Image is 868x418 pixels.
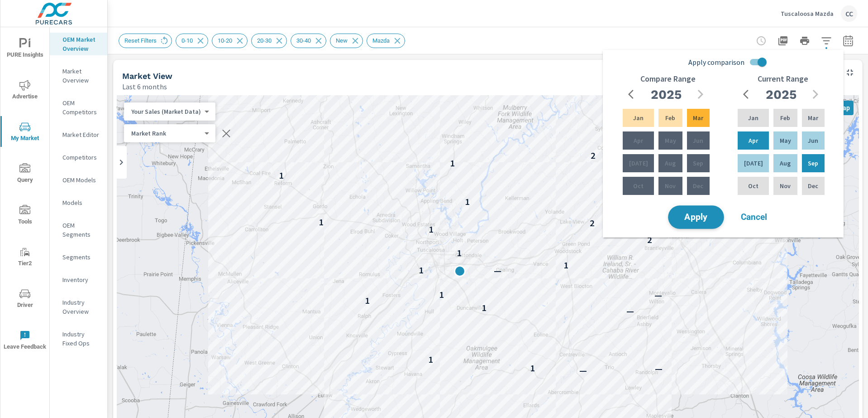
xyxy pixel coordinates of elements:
[591,150,596,161] p: 2
[633,181,644,190] p: Oct
[780,181,791,190] p: Nov
[579,365,587,376] p: —
[367,37,395,44] span: Mazda
[122,71,172,81] h5: Market View
[439,289,444,300] p: 1
[3,330,47,352] span: Leave Feedback
[367,34,405,48] div: Mazda
[655,363,663,374] p: —
[530,363,535,374] p: 1
[665,136,676,145] p: May
[62,221,100,239] p: OEM Segments
[665,113,675,122] p: Feb
[131,107,201,116] p: Your Sales (Market Data)
[758,74,808,83] h6: Current Range
[640,74,696,83] h6: Compare Range
[291,34,326,48] div: 30-40
[62,198,100,207] p: Models
[124,107,208,116] div: Your Sales (Market Data)
[457,248,462,258] p: 1
[279,170,284,181] p: 1
[365,295,370,306] p: 1
[780,136,791,145] p: May
[693,159,703,168] p: Sep
[252,37,277,44] span: 20-30
[0,27,49,361] div: nav menu
[727,206,781,228] button: Cancel
[50,296,107,318] div: Industry Overview
[839,32,857,50] button: Select Date Range
[429,224,434,235] p: 1
[633,113,644,122] p: Jan
[3,288,47,311] span: Driver
[62,275,100,284] p: Inventory
[465,196,470,207] p: 1
[780,113,790,122] p: Feb
[654,290,662,301] p: —
[62,253,100,262] p: Segments
[843,65,857,80] button: Minimize Widget
[563,260,568,271] p: 1
[62,298,100,316] p: Industry Overview
[665,181,676,190] p: Nov
[319,217,324,228] p: 1
[291,37,316,44] span: 30-40
[62,98,100,117] p: OEM Competitors
[3,80,47,102] span: Advertise
[808,159,818,168] p: Sep
[428,354,433,365] p: 1
[50,64,107,87] div: Market Overview
[808,181,818,190] p: Dec
[748,113,758,122] p: Jan
[744,159,763,168] p: [DATE]
[817,32,835,50] button: Apply Filters
[212,37,238,44] span: 10-20
[50,196,107,209] div: Models
[749,136,758,145] p: Apr
[494,265,501,276] p: —
[62,330,100,348] p: Industry Fixed Ops
[651,87,682,102] h2: 2025
[766,87,796,102] h2: 2025
[634,136,643,145] p: Apr
[131,129,201,137] p: Market Rank
[736,213,772,221] span: Cancel
[647,234,652,245] p: 2
[50,219,107,241] div: OEM Segments
[212,34,248,48] div: 10-20
[693,181,703,190] p: Dec
[688,57,744,68] span: Apply comparison
[590,218,595,228] p: 2
[50,250,107,264] div: Segments
[668,205,724,229] button: Apply
[629,159,648,168] p: [DATE]
[62,130,100,139] p: Market Editor
[3,247,47,269] span: Tier2
[808,136,818,145] p: Jun
[693,136,703,145] p: Jun
[3,122,47,144] span: My Market
[62,175,100,185] p: OEM Models
[251,34,287,48] div: 20-30
[419,265,424,276] p: 1
[3,163,47,185] span: Query
[482,302,486,313] p: 1
[124,129,208,138] div: Your Sales (Market Data)
[450,158,455,169] p: 1
[665,159,676,168] p: Aug
[330,37,353,44] span: New
[774,32,792,50] button: "Export Report to PDF"
[781,10,834,18] p: Tuscaloosa Mazda
[119,37,162,44] span: Reset Filters
[677,213,715,222] span: Apply
[50,96,107,119] div: OEM Competitors
[50,327,107,350] div: Industry Fixed Ops
[50,273,107,287] div: Inventory
[808,113,818,122] p: Mar
[176,34,208,48] div: 0-10
[62,153,100,162] p: Competitors
[693,113,703,122] p: Mar
[122,81,167,92] p: Last 6 months
[3,38,47,60] span: PURE Insights
[748,181,758,190] p: Oct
